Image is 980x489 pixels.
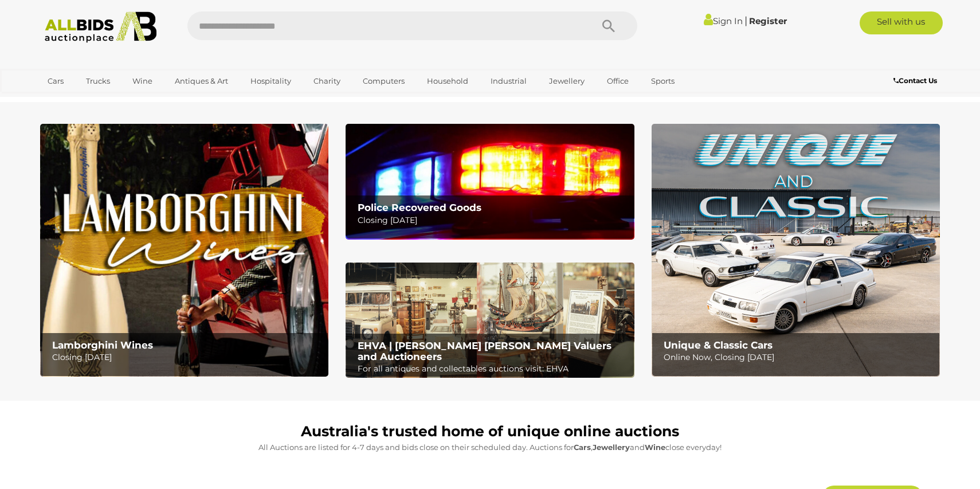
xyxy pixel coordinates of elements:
[652,124,940,377] img: Unique & Classic Cars
[52,339,153,351] b: Lamborghini Wines
[893,76,937,85] b: Contact Us
[346,124,634,239] img: Police Recovered Goods
[346,263,634,378] img: EHVA | Evans Hastings Valuers and Auctioneers
[593,443,630,452] strong: Jewellery
[46,424,934,440] h1: Australia's trusted home of unique online auctions
[580,11,637,40] button: Search
[420,72,476,91] a: Household
[358,362,628,376] p: For all antiques and collectables auctions visit: EHVA
[346,124,634,239] a: Police Recovered Goods Police Recovered Goods Closing [DATE]
[644,72,682,91] a: Sports
[40,91,136,109] a: [GEOGRAPHIC_DATA]
[664,350,934,365] p: Online Now, Closing [DATE]
[306,72,348,91] a: Charity
[599,72,636,91] a: Office
[358,340,611,362] b: EHVA | [PERSON_NAME] [PERSON_NAME] Valuers and Auctioneers
[358,202,481,213] b: Police Recovered Goods
[40,124,328,377] a: Lamborghini Wines Lamborghini Wines Closing [DATE]
[355,72,412,91] a: Computers
[860,11,943,34] a: Sell with us
[243,72,299,91] a: Hospitality
[574,443,591,452] strong: Cars
[167,72,236,91] a: Antiques & Art
[79,72,117,91] a: Trucks
[346,263,634,378] a: EHVA | Evans Hastings Valuers and Auctioneers EHVA | [PERSON_NAME] [PERSON_NAME] Valuers and Auct...
[749,15,787,26] a: Register
[52,350,322,365] p: Closing [DATE]
[744,14,747,27] span: |
[483,72,534,91] a: Industrial
[893,75,940,87] a: Contact Us
[40,124,328,377] img: Lamborghini Wines
[645,443,665,452] strong: Wine
[358,213,628,228] p: Closing [DATE]
[704,15,743,26] a: Sign In
[38,11,163,43] img: Allbids.com.au
[652,124,940,377] a: Unique & Classic Cars Unique & Classic Cars Online Now, Closing [DATE]
[125,72,160,91] a: Wine
[40,72,71,91] a: Cars
[542,72,592,91] a: Jewellery
[46,441,934,454] p: All Auctions are listed for 4-7 days and bids close on their scheduled day. Auctions for , and cl...
[664,339,773,351] b: Unique & Classic Cars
